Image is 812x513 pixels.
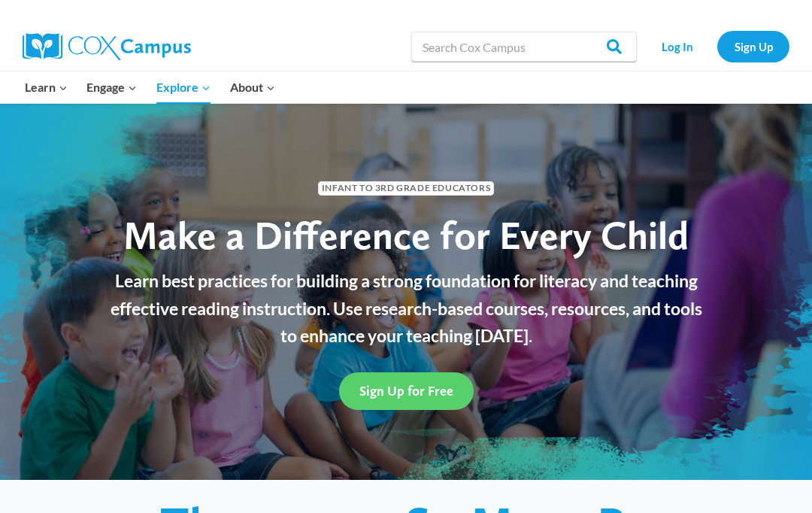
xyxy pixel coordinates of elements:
[156,77,211,97] span: Explore
[101,267,710,350] p: Learn best practices for building a strong foundation for literacy and teaching effective reading...
[123,211,689,259] span: Make a Difference for Every Child
[25,77,68,97] span: Learn
[230,77,275,97] span: About
[717,31,789,62] a: Sign Up
[359,383,453,399] span: Sign Up for Free
[644,31,710,62] a: Log In
[411,32,637,62] input: Search Cox Campus
[339,372,474,409] a: Sign Up for Free
[318,181,494,196] span: Infant to 3rd Grade Educators
[23,33,191,60] img: Cox Campus
[15,71,284,103] nav: Primary Navigation
[86,77,137,97] span: Engage
[644,31,789,62] nav: Secondary Navigation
